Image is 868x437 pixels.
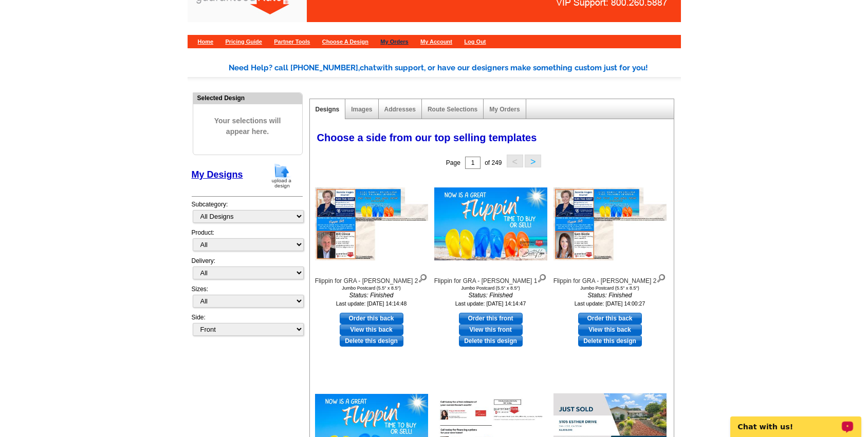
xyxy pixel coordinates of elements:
[192,284,303,313] div: Sizes:
[489,106,520,113] a: My Orders
[537,272,547,283] img: view design details
[192,228,303,256] div: Product:
[315,187,428,260] img: Flippin for GRA - Bill Clince 2
[507,155,523,167] button: <
[553,187,667,260] img: Flippin for GRA - Sam Bizzle 2
[446,159,460,166] span: Page
[225,39,262,45] a: Pricing Guide
[434,286,547,291] div: Jumbo Postcard (5.5" x 8.5")
[316,106,340,113] a: Designs
[578,335,642,347] a: Delete this design
[459,335,523,347] a: Delete this design
[459,313,523,324] a: use this design
[340,313,403,324] a: use this design
[317,132,537,143] span: Choose a side from our top selling templates
[198,39,214,45] a: Home
[192,256,303,284] div: Delivery:
[553,272,667,286] div: Flippin for GRA - [PERSON_NAME] 2
[428,106,477,113] a: Route Selections
[192,313,303,337] div: Side:
[192,200,303,228] div: Subcategory:
[434,272,547,286] div: Flippin for GRA - [PERSON_NAME] 1
[322,39,368,45] a: Choose A Design
[418,272,428,283] img: view design details
[525,155,541,167] button: >
[578,324,642,335] a: View this back
[434,187,547,260] img: Flippin for GRA - Bill Clince 1
[553,291,667,300] i: Status: Finished
[485,159,502,166] span: of 249
[268,163,295,189] img: upload-design
[340,335,403,347] a: Delete this design
[351,106,372,113] a: Images
[360,63,376,72] span: chat
[724,405,868,437] iframe: LiveChat chat widget
[380,39,408,45] a: My Orders
[455,300,526,307] small: Last update: [DATE] 14:14:47
[336,300,407,307] small: Last update: [DATE] 14:14:48
[315,272,428,286] div: Flippin for GRA - [PERSON_NAME] 2
[340,324,403,335] a: View this back
[384,106,416,113] a: Addresses
[578,313,642,324] a: use this design
[464,39,486,45] a: Log Out
[192,169,243,180] a: My Designs
[553,286,667,291] div: Jumbo Postcard (5.5" x 8.5")
[193,93,302,103] div: Selected Design
[459,324,523,335] a: View this front
[575,300,645,307] small: Last update: [DATE] 14:00:27
[201,105,294,147] span: Your selections will appear here.
[315,291,428,300] i: Status: Finished
[274,39,310,45] a: Partner Tools
[420,39,452,45] a: My Account
[434,291,547,300] i: Status: Finished
[656,272,666,283] img: view design details
[229,62,681,74] div: Need Help? call [PHONE_NUMBER], with support, or have our designers make something custom just fo...
[315,286,428,291] div: Jumbo Postcard (5.5" x 8.5")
